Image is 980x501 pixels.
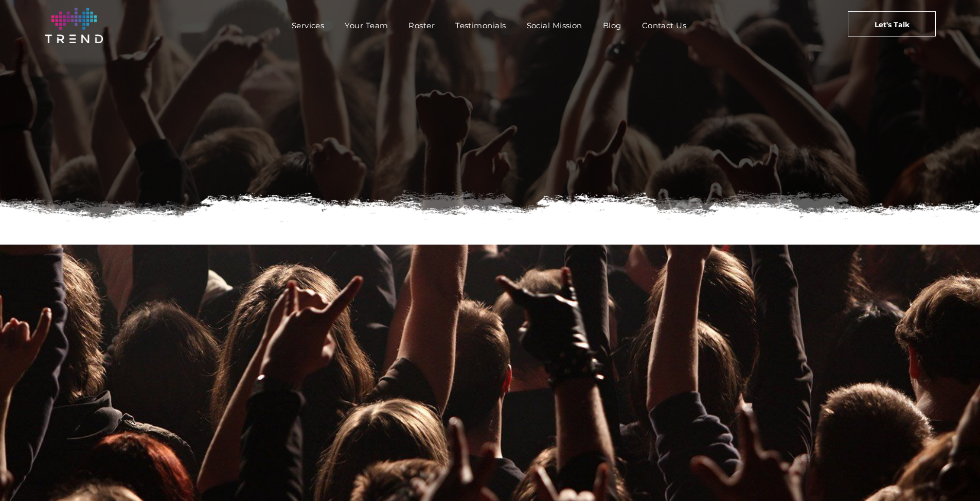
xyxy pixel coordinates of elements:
a: Blog [593,18,632,33]
a: Services [281,18,335,33]
a: Contact Us [632,18,697,33]
img: logo [45,8,103,43]
span: Let's Talk [875,12,910,38]
a: Social Mission [516,18,593,33]
a: Your Team [334,18,398,33]
a: Roster [398,18,445,33]
a: Let's Talk [848,11,936,36]
a: Testimonials [445,18,516,33]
